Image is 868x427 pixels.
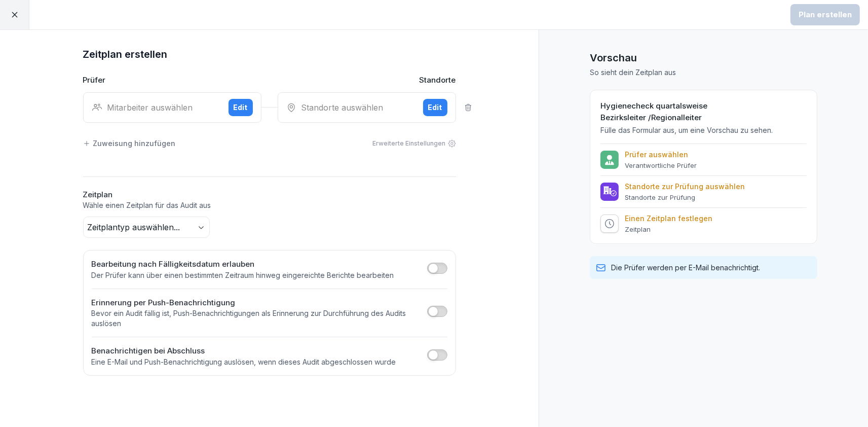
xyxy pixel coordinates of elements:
div: Edit [234,102,248,113]
h2: Bearbeitung nach Fälligkeitsdatum erlauben [92,259,394,270]
p: Standorte [420,75,456,86]
h2: Benachrichtigen bei Abschluss [92,345,396,357]
button: Edit [423,99,447,116]
p: Verantwortliche Prüfer [625,161,697,169]
h2: Hygienecheck quartalsweise Bezirksleiter /Regionalleiter [600,100,807,123]
p: Der Prüfer kann über einen bestimmten Zeitraum hinweg eingereichte Berichte bearbeiten [92,270,394,280]
h2: Erinnerung per Push-Benachrichtigung [92,297,422,309]
p: Prüfer [83,75,106,86]
p: So sieht dein Zeitplan aus [590,67,817,78]
p: Standorte zur Prüfung [625,193,745,201]
p: Zeitplan [625,225,712,233]
p: Die Prüfer werden per E-Mail benachrichtigt. [611,262,760,273]
div: Mitarbeiter auswählen [92,101,220,114]
h2: Zeitplan [83,189,456,201]
div: Erweiterte Einstellungen [373,139,456,148]
div: Edit [428,102,442,113]
p: Eine E-Mail und Push-Benachrichtigung auslösen, wenn dieses Audit abgeschlossen wurde [92,357,396,367]
p: Einen Zeitplan festlegen [625,214,712,223]
div: Zuweisung hinzufügen [83,138,176,149]
p: Wähle einen Zeitplan für das Audit aus [83,200,456,210]
p: Prüfer auswählen [625,150,697,159]
p: Bevor ein Audit fällig ist, Push-Benachrichtigungen als Erinnerung zur Durchführung des Audits au... [92,308,422,329]
button: Plan erstellen [790,4,860,25]
h1: Zeitplan erstellen [83,46,456,62]
p: Fülle das Formular aus, um eine Vorschau zu sehen. [600,125,807,135]
div: Plan erstellen [799,9,852,20]
p: Standorte zur Prüfung auswählen [625,182,745,191]
h1: Vorschau [590,50,817,65]
button: Edit [229,99,253,116]
div: Standorte auswählen [286,101,415,114]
